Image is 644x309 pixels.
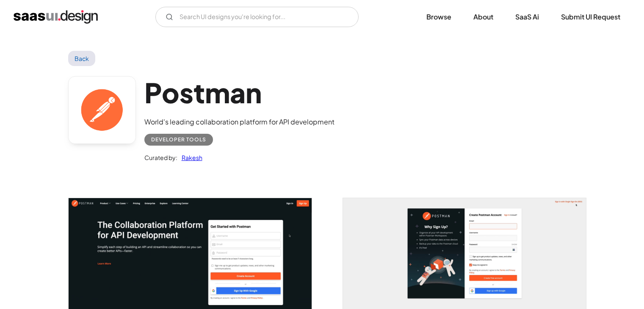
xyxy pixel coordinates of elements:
[144,152,177,163] div: Curated by:
[68,51,96,66] a: Back
[155,7,359,27] input: Search UI designs you're looking for...
[151,135,206,145] div: Developer tools
[14,10,98,24] a: home
[177,152,202,163] a: Rakesh
[463,8,503,26] a: About
[416,8,462,26] a: Browse
[505,8,549,26] a: SaaS Ai
[155,7,359,27] form: Email Form
[144,76,334,109] h1: Postman
[144,117,334,127] div: World's leading collaboration platform for API development
[551,8,630,26] a: Submit UI Request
